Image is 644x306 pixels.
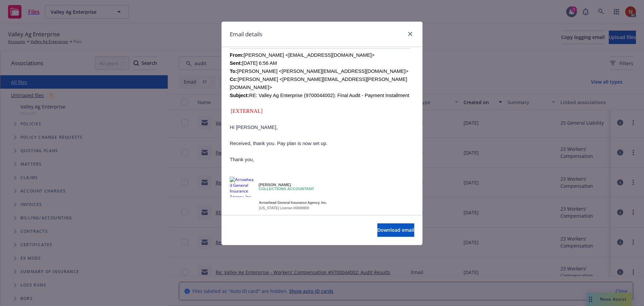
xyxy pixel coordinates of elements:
[230,177,254,197] img: Arrowhead General Insurance Agency, Inc.
[259,200,327,205] td: Arrowhead General Insurance Agency, Inc.
[230,52,244,58] b: From:
[377,223,414,237] button: Download email
[230,69,237,74] b: To:
[230,107,414,115] div: [EXTERNAL]
[230,141,328,146] span: Received, thank you. Pay plan is now set up.
[230,125,278,130] span: Hi [PERSON_NAME],
[259,183,314,187] td: [PERSON_NAME]
[259,205,327,211] td: [US_STATE] License #0699809
[406,30,414,38] a: close
[230,77,238,82] b: Cc:
[230,60,242,66] b: Sent:
[259,187,314,191] td: COLLECTIONS ACCOUNTANT
[230,93,249,98] b: Subject:
[230,52,409,98] font: [PERSON_NAME] <[EMAIL_ADDRESS][DOMAIN_NAME]> [DATE] 6:56 AM [PERSON_NAME] <[PERSON_NAME][EMAIL_AD...
[230,30,262,39] h1: Email details
[377,227,414,233] span: Download email
[230,157,254,162] span: Thank you,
